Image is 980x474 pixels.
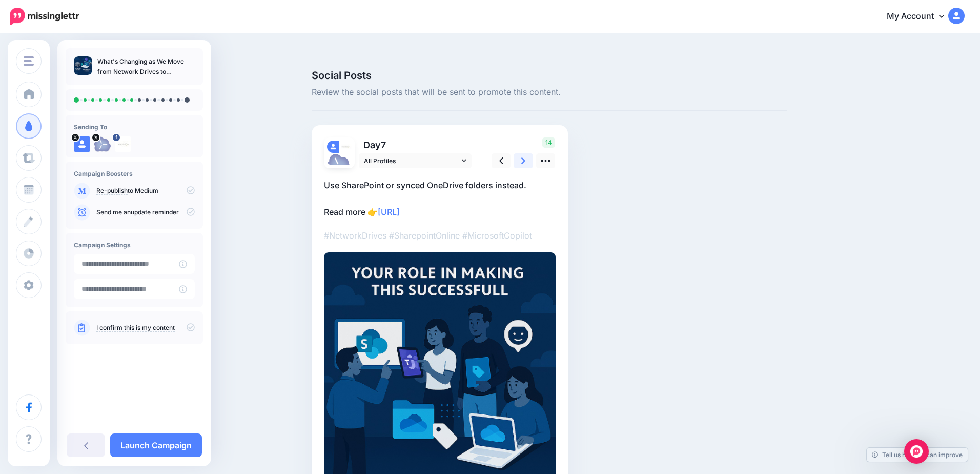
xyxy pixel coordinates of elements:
img: user_default_image.png [327,141,339,153]
span: All Profiles [364,155,459,166]
h4: Sending To [74,123,195,131]
img: menu.png [24,56,34,66]
img: 306085287_420853990146676_6826861159306406207_n-bsa154988.jpg [339,141,352,153]
img: 88b3f00f631c4e9ee845b8948b061f5d_thumb.jpg [74,56,92,75]
a: My Account [876,4,965,29]
p: to Medium [96,186,195,195]
div: Open Intercom Messenger [904,439,929,464]
a: Re-publish [96,187,128,195]
img: BPOS_icon_FINAL-89465.png [94,136,111,152]
p: #NetworkDrives #SharepointOnline #MicrosoftCopilot [324,229,556,242]
p: Use SharePoint or synced OneDrive folders instead. Read more 👉 [324,179,556,219]
img: BPOS_icon_FINAL-89465.png [327,153,352,177]
a: update reminder [131,208,179,216]
img: user_default_image.png [74,136,90,152]
span: 7 [381,140,386,150]
p: Send me an [96,208,195,217]
a: All Profiles [359,153,472,168]
img: Missinglettr [10,8,79,25]
a: I confirm this is my content [96,324,175,332]
h4: Campaign Boosters [74,170,195,177]
img: 306085287_420853990146676_6826861159306406207_n-bsa154988.jpg [115,136,131,152]
h4: Campaign Settings [74,241,195,249]
p: Day [359,137,473,152]
a: [URL] [378,207,400,217]
span: Review the social posts that will be sent to promote this content. [312,86,787,99]
a: Tell us how we can improve [867,448,968,462]
span: Social Posts [312,70,787,81]
span: 14 [542,137,555,148]
p: What's Changing as We Move from Network Drives to SharePoint Online [97,56,195,77]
